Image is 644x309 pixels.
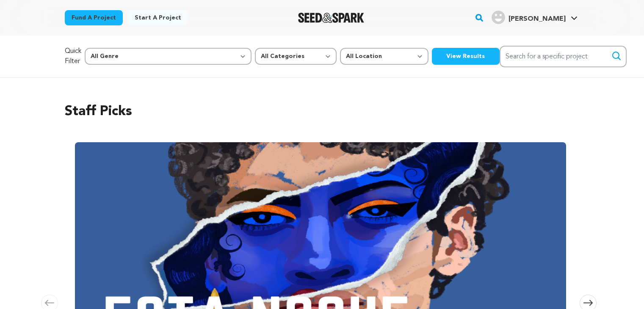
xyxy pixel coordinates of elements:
[128,10,188,25] a: Start a project
[490,9,579,24] a: Randy F.'s Profile
[298,13,365,23] a: Seed&Spark Homepage
[492,11,566,24] div: Randy F.'s Profile
[500,46,627,67] input: Search for a specific project
[298,13,365,23] img: Seed&Spark Logo Dark Mode
[65,102,580,122] h2: Staff Picks
[490,9,579,27] span: Randy F.'s Profile
[492,11,505,24] img: user.png
[65,10,123,25] a: Fund a project
[509,16,566,22] span: [PERSON_NAME]
[65,46,81,66] p: Quick Filter
[432,48,500,65] button: View Results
